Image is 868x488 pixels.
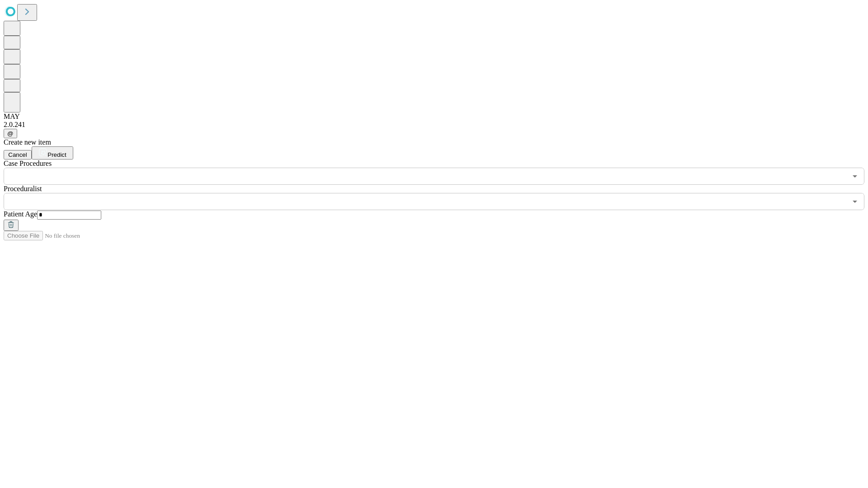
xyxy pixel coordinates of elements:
span: Predict [47,151,66,158]
span: Proceduralist [4,185,42,192]
button: Open [849,195,861,208]
div: 2.0.241 [4,121,864,129]
span: Patient Age [4,210,37,218]
button: @ [4,129,17,138]
span: Scheduled Procedure [4,160,52,167]
span: Cancel [8,151,27,158]
span: @ [7,130,14,137]
button: Open [849,170,861,183]
span: Create new item [4,138,51,146]
button: Cancel [4,150,32,160]
button: Predict [32,146,73,160]
div: MAY [4,113,864,121]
